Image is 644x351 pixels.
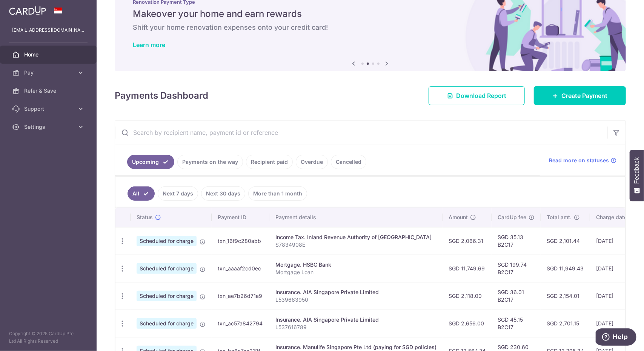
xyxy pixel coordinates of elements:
p: Mortgage Loan [275,269,437,276]
a: More than 1 month [248,186,307,201]
div: Insurance. AIA Singapore Private Limited [275,288,437,296]
span: Pay [24,69,74,76]
th: Payment ID [212,208,269,227]
p: L539663950 [275,296,437,304]
td: SGD 11,749.69 [443,255,492,282]
h6: Shift your home renovation expenses onto your credit card! [133,23,608,32]
td: [DATE] [590,310,641,337]
span: Scheduled for charge [137,291,197,301]
td: SGD 45.15 B2C17 [492,310,541,337]
td: txn_aaaaf2cd0ec [212,255,269,282]
td: [DATE] [590,227,641,255]
span: Home [24,51,74,58]
td: SGD 2,118.00 [443,282,492,310]
span: Create Payment [561,91,607,100]
span: Charge date [596,214,627,221]
iframe: Opens a widget where you can find more information [596,328,636,347]
span: CardUp fee [498,214,526,221]
span: Read more on statuses [549,157,609,164]
a: Overdue [296,155,328,169]
span: Scheduled for charge [137,236,197,246]
a: Upcoming [127,155,174,169]
button: Feedback - Show survey [630,150,644,201]
td: SGD 2,101.44 [541,227,590,255]
span: Refer & Save [24,87,74,95]
td: SGD 199.74 B2C17 [492,255,541,282]
a: All [128,186,155,201]
img: CardUp [9,6,46,15]
a: Next 30 days [201,186,245,201]
h5: Makeover your home and earn rewards [133,8,608,20]
td: [DATE] [590,255,641,282]
p: S7834908E [275,241,437,249]
input: Search by recipient name, payment id or reference [115,121,607,145]
span: Scheduled for charge [137,263,197,274]
td: SGD 2,066.31 [443,227,492,255]
td: txn_16f9c280abb [212,227,269,255]
div: Insurance. AIA Singapore Private Limited [275,316,437,324]
a: Download Report [429,86,525,105]
div: Mortgage. HSBC Bank [275,261,437,269]
a: Read more on statuses [549,157,616,164]
p: L537616789 [275,324,437,331]
span: Download Report [456,91,506,100]
span: Status [137,214,153,221]
td: [DATE] [590,282,641,310]
a: Next 7 days [158,186,198,201]
div: Insurance. Manulife Singapore Pte Ltd (paying for SGD policies) [275,343,437,351]
td: SGD 36.01 B2C17 [492,282,541,310]
td: SGD 11,949.43 [541,255,590,282]
td: SGD 35.13 B2C17 [492,227,541,255]
span: Support [24,105,74,113]
span: Scheduled for charge [137,318,197,329]
span: Feedback [633,157,640,184]
td: SGD 2,701.15 [541,310,590,337]
td: SGD 2,154.01 [541,282,590,310]
th: Payment details [269,208,443,227]
span: Total amt. [547,214,572,221]
p: [EMAIL_ADDRESS][DOMAIN_NAME] [12,26,85,34]
td: txn_ae7b26d71a9 [212,282,269,310]
span: Amount [449,214,468,221]
a: Learn more [133,41,165,49]
td: txn_ac57a842794 [212,310,269,337]
a: Recipient paid [246,155,293,169]
a: Payments on the way [177,155,243,169]
td: SGD 2,656.00 [443,310,492,337]
a: Create Payment [534,86,626,105]
a: Cancelled [331,155,366,169]
h4: Payments Dashboard [115,89,208,102]
div: Income Tax. Inland Revenue Authority of [GEOGRAPHIC_DATA] [275,233,437,241]
span: Settings [24,123,74,131]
